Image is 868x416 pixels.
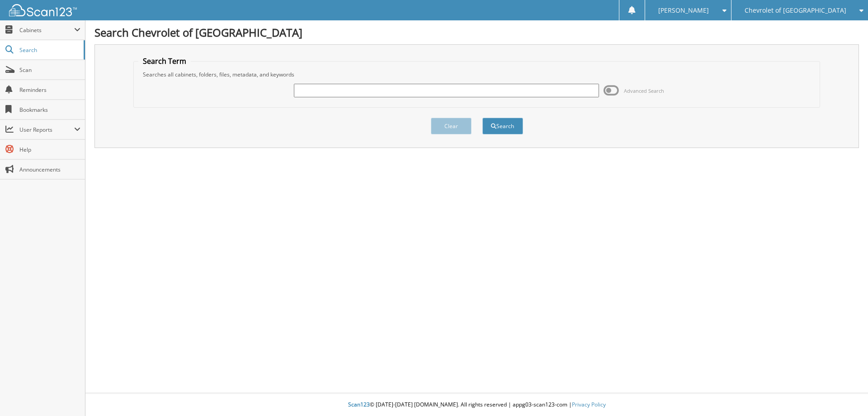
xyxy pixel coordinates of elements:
[19,146,80,153] span: Help
[19,66,80,74] span: Scan
[138,71,816,78] div: Searches all cabinets, folders, files, metadata, and keywords
[19,106,80,114] span: Bookmarks
[348,401,370,408] span: Scan123
[19,126,74,134] span: User Reports
[94,25,859,40] h1: Search Chevrolet of [GEOGRAPHIC_DATA]
[19,46,79,54] span: Search
[9,4,77,16] img: scan123-logo-white.svg
[19,26,74,34] span: Cabinets
[138,56,191,66] legend: Search Term
[19,86,80,94] span: Reminders
[482,118,523,134] button: Search
[19,166,80,173] span: Announcements
[823,373,868,416] iframe: Chat Widget
[85,394,868,416] div: © [DATE]-[DATE] [DOMAIN_NAME]. All rights reserved | appg03-scan123-com |
[745,8,846,13] span: Chevrolet of [GEOGRAPHIC_DATA]
[658,8,709,13] span: [PERSON_NAME]
[431,118,472,134] button: Clear
[572,401,606,408] a: Privacy Policy
[624,87,664,94] span: Advanced Search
